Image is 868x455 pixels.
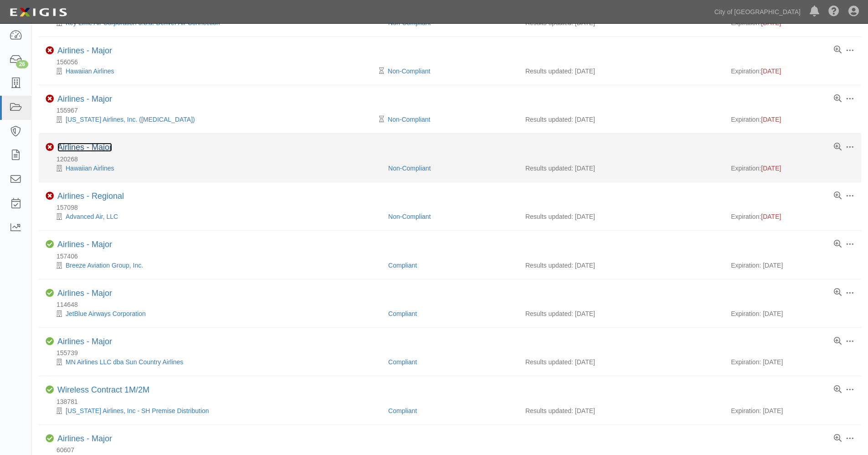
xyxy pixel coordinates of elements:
[46,47,54,55] i: Non-Compliant
[46,164,381,173] div: Hawaiian Airlines
[834,46,842,54] a: View results summary
[834,95,842,103] a: View results summary
[388,310,417,317] a: Compliant
[57,143,112,153] div: Airlines - Major
[57,240,112,249] a: Airlines - Major
[525,406,717,415] div: Results updated: [DATE]
[66,262,143,269] a: Breeze Aviation Group, Inc.
[710,3,805,21] a: City of [GEOGRAPHIC_DATA]
[388,407,417,414] a: Compliant
[834,240,842,248] a: View results summary
[46,445,861,455] div: 60607
[761,19,781,26] span: [DATE]
[731,67,854,76] div: Expiration:
[379,116,384,123] i: Pending Review
[57,385,149,395] div: Wireless Contract 1M/2M
[761,116,781,123] span: [DATE]
[57,46,112,55] a: Airlines - Major
[16,60,28,68] div: 26
[46,212,381,221] div: Advanced Air, LLC
[731,357,854,367] div: Expiration: [DATE]
[46,143,54,151] i: Non-Compliant
[57,94,112,104] div: Airlines - Major
[46,289,54,297] i: Compliant
[388,262,417,269] a: Compliant
[46,252,861,261] div: 157406
[525,212,717,221] div: Results updated: [DATE]
[46,95,54,103] i: Non-Compliant
[46,115,381,124] div: Alaska Airlines, Inc. (T3)
[379,68,384,74] i: Pending Review
[57,434,112,443] a: Airlines - Major
[66,407,209,414] a: [US_STATE] Airlines, Inc - SH Premise Distribution
[66,310,146,317] a: JetBlue Airways Corporation
[731,115,854,124] div: Expiration:
[834,192,842,200] a: View results summary
[46,240,54,248] i: Compliant
[46,434,54,443] i: Compliant
[66,67,114,75] a: Hawaiian Airlines
[46,348,861,357] div: 155739
[525,115,717,124] div: Results updated: [DATE]
[66,165,114,172] a: Hawaiian Airlines
[731,406,854,415] div: Expiration: [DATE]
[46,261,381,270] div: Breeze Aviation Group, Inc.
[828,6,839,17] i: Help Center - Complianz
[57,240,112,250] div: Airlines - Major
[388,165,431,172] a: Non-Compliant
[46,337,54,346] i: Compliant
[57,46,112,56] div: Airlines - Major
[57,337,112,347] div: Airlines - Major
[731,309,854,318] div: Expiration: [DATE]
[46,67,381,76] div: Hawaiian Airlines
[46,192,54,200] i: Non-Compliant
[834,337,842,346] a: View results summary
[388,213,431,220] a: Non-Compliant
[46,203,861,212] div: 157098
[834,143,842,151] a: View results summary
[46,357,381,367] div: MN Airlines LLC dba Sun Country Airlines
[57,289,112,298] a: Airlines - Major
[7,4,70,21] img: logo-5460c22ac91f19d4615b14bd174203de0afe785f0fc80cf4dbbc73dc1793850b.png
[57,191,124,201] a: Airlines - Regional
[46,300,861,309] div: 114648
[525,164,717,173] div: Results updated: [DATE]
[46,57,861,67] div: 156056
[46,397,861,406] div: 138781
[46,406,381,415] div: Alaska Airlines, Inc - SH Premise Distribution
[66,358,183,366] a: MN Airlines LLC dba Sun Country Airlines
[57,143,112,152] a: Airlines - Major
[388,19,431,26] a: Non-Compliant
[57,94,112,103] a: Airlines - Major
[834,289,842,297] a: View results summary
[57,191,124,202] div: Airlines - Regional
[834,434,842,443] a: View results summary
[57,434,112,444] div: Airlines - Major
[46,106,861,115] div: 155967
[761,67,781,75] span: [DATE]
[525,67,717,76] div: Results updated: [DATE]
[731,261,854,270] div: Expiration: [DATE]
[761,165,781,172] span: [DATE]
[834,386,842,394] a: View results summary
[525,261,717,270] div: Results updated: [DATE]
[761,213,781,220] span: [DATE]
[57,337,112,346] a: Airlines - Major
[66,19,220,26] a: Key Lime Air Corporation d.b.a. Denver Air Connection
[46,386,54,394] i: Compliant
[731,164,854,173] div: Expiration:
[57,385,149,394] a: Wireless Contract 1M/2M
[525,357,717,367] div: Results updated: [DATE]
[46,309,381,318] div: JetBlue Airways Corporation
[525,309,717,318] div: Results updated: [DATE]
[388,358,417,366] a: Compliant
[66,116,195,123] a: [US_STATE] Airlines, Inc. ([MEDICAL_DATA])
[46,155,861,164] div: 120268
[388,67,430,75] a: Non-Compliant
[731,212,854,221] div: Expiration:
[57,289,112,299] div: Airlines - Major
[66,213,118,220] a: Advanced Air, LLC
[388,116,430,123] a: Non-Compliant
